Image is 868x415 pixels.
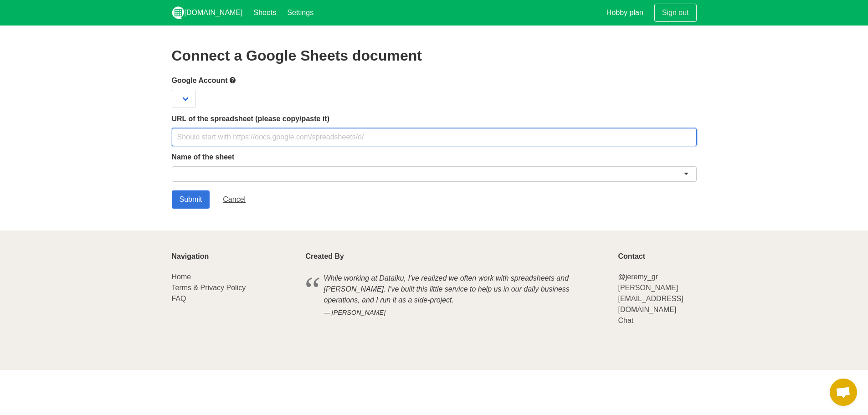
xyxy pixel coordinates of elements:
[618,317,633,324] a: Chat
[618,284,683,313] a: [PERSON_NAME][EMAIL_ADDRESS][DOMAIN_NAME]
[172,113,697,124] label: URL of the spreadsheet (please copy/paste it)
[654,4,697,22] a: Sign out
[172,47,697,64] h2: Connect a Google Sheets document
[324,308,589,318] cite: [PERSON_NAME]
[618,252,696,261] p: Contact
[172,6,185,19] img: logo_v2_white.png
[172,128,697,146] input: Should start with https://docs.google.com/spreadsheets/d/
[172,273,191,281] a: Home
[830,379,857,406] a: Open chat
[172,295,186,302] a: FAQ
[172,252,295,261] p: Navigation
[172,75,697,86] label: Google Account
[618,273,657,281] a: @jeremy_gr
[215,190,253,209] a: Cancel
[172,152,697,163] label: Name of the sheet
[172,190,210,209] input: Submit
[306,272,607,319] blockquote: While working at Dataiku, I've realized we often work with spreadsheets and [PERSON_NAME]. I've b...
[306,252,607,261] p: Created By
[172,284,246,292] a: Terms & Privacy Policy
